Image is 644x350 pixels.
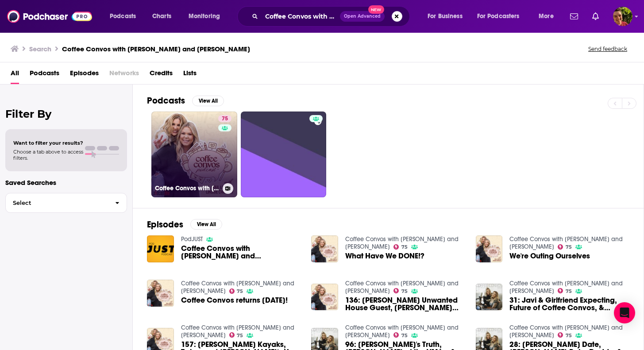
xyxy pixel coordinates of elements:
span: For Podcasters [477,10,520,23]
a: Coffee Convos with Kail Lowry and Lindsie Chrisley [509,235,623,250]
a: Coffee Convos with Kail Lowry and Lindsie Chrisley [181,245,301,260]
a: Episodes [70,66,99,84]
span: For Business [428,10,463,23]
button: Show profile menu [613,7,632,26]
h2: Podcasts [147,95,185,106]
span: Podcasts [110,10,136,23]
a: Show notifications dropdown [567,9,582,24]
img: 136: Kail's Unwanted House Guest, Lindsie Witnessed An Accident, and More Fiddle Fig Chronicles [311,284,338,311]
a: Coffee Convos with Kail Lowry and Lindsie Chrisley [181,324,294,339]
span: 75 [566,289,572,293]
a: 75 [558,288,572,293]
img: We're Outing Ourselves [476,235,503,262]
a: What Have We DONE!? [345,252,424,260]
h3: Coffee Convos with [PERSON_NAME] and [PERSON_NAME] [155,185,219,192]
span: 31: Javi & Girlfriend Expecting, Future of Coffee Convos, & [MEDICAL_DATA] [509,296,629,312]
span: Networks [109,66,139,84]
a: We're Outing Ourselves [509,252,590,260]
a: 75 [229,288,243,294]
span: 136: [PERSON_NAME] Unwanted House Guest, [PERSON_NAME] Witnessed An Accident, and More Fiddle Fig... [345,296,465,312]
button: open menu [182,9,231,23]
a: Coffee Convos with Kail Lowry and Lindsie Chrisley [345,235,459,250]
a: 31: Javi & Girlfriend Expecting, Future of Coffee Convos, & Infertility [509,296,629,312]
div: Open Intercom Messenger [614,302,635,323]
button: Open AdvancedNew [340,11,385,22]
div: Search podcasts, credits, & more... [246,6,418,27]
a: Coffee Convos with Kail Lowry and Lindsie Chrisley [509,324,623,339]
button: Select [5,193,127,213]
a: Coffee Convos with Kail Lowry and Lindsie Chrisley [345,324,459,339]
h2: Filter By [5,108,127,120]
h2: Episodes [147,219,183,230]
span: Coffee Convos with [PERSON_NAME] and [PERSON_NAME] [181,245,301,260]
span: 75 [401,289,408,293]
button: Send feedback [586,45,630,53]
a: 75 [229,332,243,338]
a: 75Coffee Convos with [PERSON_NAME] and [PERSON_NAME] [151,112,237,197]
a: 75 [393,332,408,338]
span: Monitoring [189,10,220,23]
button: View All [192,96,224,106]
a: Coffee Convos with Kail Lowry and Lindsie Chrisley [509,280,623,295]
a: Coffee Convos with Kail Lowry and Lindsie Chrisley [345,280,459,295]
a: All [11,66,19,84]
a: EpisodesView All [147,219,222,230]
button: open menu [421,9,474,23]
button: open menu [104,9,147,23]
a: 75 [558,244,572,250]
span: Choose a tab above to access filters. [13,149,83,161]
img: User Profile [613,7,632,26]
img: Podchaser - Follow, Share and Rate Podcasts [7,8,92,25]
span: 75 [566,334,572,338]
span: Want to filter your results? [13,140,83,146]
img: 31: Javi & Girlfriend Expecting, Future of Coffee Convos, & Infertility [476,284,503,311]
a: Credits [150,66,173,84]
span: More [539,10,554,23]
a: Coffee Convos returns June 18th! [181,296,288,304]
span: Logged in as Marz [613,7,632,26]
a: PodJUST [181,235,203,243]
span: Select [6,200,108,206]
a: Coffee Convos with Kail Lowry and Lindsie Chrisley [181,280,294,295]
button: open menu [471,9,532,23]
a: 75 [393,244,408,250]
button: open menu [532,9,565,23]
a: Podcasts [30,66,59,84]
span: New [368,5,384,14]
span: 75 [401,334,408,338]
span: Open Advanced [344,14,381,19]
span: 75 [566,245,572,249]
p: Saved Searches [5,178,127,187]
a: Charts [147,9,177,23]
span: 75 [237,289,243,293]
span: Charts [152,10,171,23]
span: 75 [401,245,408,249]
a: PodcastsView All [147,95,224,106]
a: Lists [183,66,197,84]
h3: Coffee Convos with [PERSON_NAME] and [PERSON_NAME] [62,45,250,53]
img: Coffee Convos returns June 18th! [147,280,174,307]
a: 75 [218,115,231,122]
a: 75 [393,288,408,293]
img: What Have We DONE!? [311,235,338,262]
a: 136: Kail's Unwanted House Guest, Lindsie Witnessed An Accident, and More Fiddle Fig Chronicles [345,296,465,312]
img: Coffee Convos with Kail Lowry and Lindsie Chrisley [147,235,174,262]
a: 75 [558,332,572,338]
span: Coffee Convos returns [DATE]! [181,296,288,304]
button: View All [190,219,222,230]
span: 75 [237,334,243,338]
a: Show notifications dropdown [589,9,602,24]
